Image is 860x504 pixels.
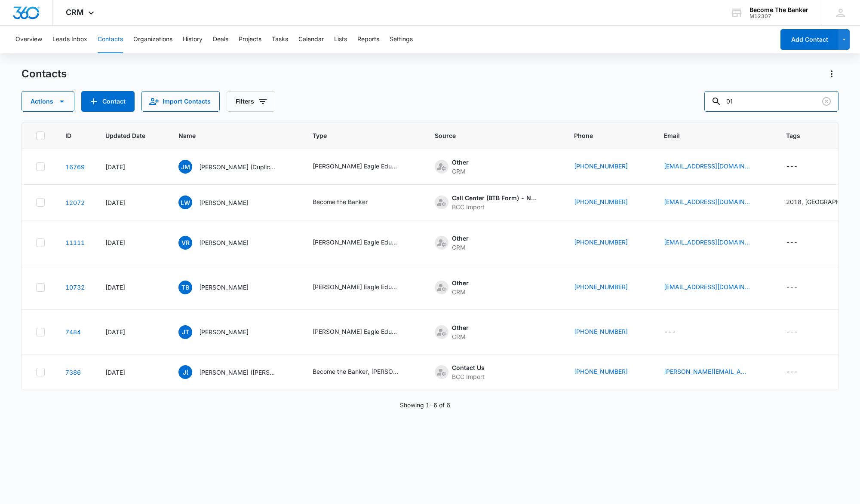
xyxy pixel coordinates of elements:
div: account name [749,6,808,13]
a: Navigate to contact details page for Jeanette Mckenny (Duplicate) [65,163,85,171]
div: Become the Banker [313,197,368,206]
a: [PHONE_NUMBER] [574,238,628,247]
p: [PERSON_NAME] [199,327,249,336]
div: Phone - (303) 814-1113 - Select to Edit Field [574,367,643,377]
div: Phone - (303) 955-0344 - Select to Edit Field [574,282,643,293]
div: Phone - (720) 450-0168 - Select to Edit Field [574,197,643,208]
button: Deals [213,26,228,53]
div: Name - Judd Tyson - Select to Edit Field [178,325,264,339]
div: Email - lwicks390@gmail.com - Select to Edit Field [664,197,765,208]
div: --- [786,367,798,377]
a: [PHONE_NUMBER] [574,162,628,171]
button: History [183,26,203,53]
a: [EMAIL_ADDRESS][DOMAIN_NAME] [664,162,750,171]
button: Organizations [133,26,172,53]
div: Source - [object Object] - Select to Edit Field [435,278,484,296]
p: [PERSON_NAME] ([PERSON_NAME]) [PERSON_NAME] [199,368,276,377]
span: Updated Date [105,131,145,140]
div: Type - Larry Larsen Eagle Education - Select to Edit Field [313,238,414,248]
span: CRM [66,8,84,17]
a: [PHONE_NUMBER] [574,327,628,336]
div: CRM [452,167,469,176]
div: Name - Jeanette Mckenny (Duplicate) - Select to Edit Field [178,160,292,174]
p: [PERSON_NAME] [199,283,249,292]
a: Navigate to contact details page for Leona Wicks [65,199,85,206]
span: Type [313,131,402,140]
button: Overview [15,26,42,53]
div: Email - sweet2mething@yahoo.com - Select to Edit Field [664,282,765,293]
p: [PERSON_NAME] [199,198,249,207]
div: Type - Become the Banker, Larry Larsen Eagle Education - Select to Edit Field [313,367,414,377]
p: [PERSON_NAME] [199,238,249,247]
a: [PHONE_NUMBER] [574,367,628,376]
h1: Contacts [21,67,67,80]
div: Name - Valenna Robins - Select to Edit Field [178,236,264,250]
p: [PERSON_NAME] (Duplicate) [199,162,276,171]
button: Leads Inbox [52,26,87,53]
div: Email - joey@torregrossains.com - Select to Edit Field [664,367,765,377]
a: [EMAIL_ADDRESS][DOMAIN_NAME] [664,238,750,247]
p: Showing 1-6 of 6 [400,400,450,409]
a: [PERSON_NAME][EMAIL_ADDRESS][DOMAIN_NAME] [664,367,750,376]
div: Other [452,278,469,287]
span: Source [435,131,541,140]
a: Navigate to contact details page for Teresa Billets [65,284,85,291]
div: [PERSON_NAME] Eagle Education [313,162,399,171]
div: CRM [452,243,469,252]
div: [DATE] [105,368,158,377]
a: Navigate to contact details page for Judd Tyson [65,328,81,336]
a: Navigate to contact details page for Joseph (Joey) Torregrossa [65,369,81,376]
button: Actions [825,67,838,81]
div: Email - nettie13@comcast.net - Select to Edit Field [664,162,765,172]
a: [EMAIL_ADDRESS][DOMAIN_NAME] [664,282,750,291]
div: Become the Banker, [PERSON_NAME] Eagle Education [313,367,399,376]
div: [DATE] [105,238,158,247]
div: Contact Us [452,363,485,372]
div: Tags - - Select to Edit Field [786,327,813,337]
div: Type - Become the Banker - Select to Edit Field [313,197,383,208]
div: Source - [object Object] - Select to Edit Field [435,234,484,252]
div: Source - [object Object] - Select to Edit Field [435,158,484,176]
div: Phone - (303) 907-0830 - Select to Edit Field [574,162,643,172]
div: Source - [object Object] - Select to Edit Field [435,193,553,211]
div: [PERSON_NAME] Eagle Education [313,282,399,291]
span: VR [178,236,192,250]
div: Type - Larry Larsen Eagle Education - Select to Edit Field [313,162,414,172]
button: Lists [334,26,347,53]
div: CRM [452,287,469,296]
button: Contacts [98,26,123,53]
button: Add Contact [81,91,135,112]
div: Name - Joseph (Joey) Torregrossa - Select to Edit Field [178,365,292,379]
div: Tags - - Select to Edit Field [786,238,813,248]
button: Calendar [298,26,324,53]
div: account id [749,13,808,19]
span: Phone [574,131,631,140]
div: Source - [object Object] - Select to Edit Field [435,323,484,341]
span: TB [178,281,192,294]
div: [PERSON_NAME] Eagle Education [313,327,399,336]
div: Tags - - Select to Edit Field [786,162,813,172]
span: JT [178,325,192,339]
div: BCC Import [452,372,485,381]
div: CRM [452,332,469,341]
div: --- [786,162,798,172]
div: [PERSON_NAME] Eagle Education [313,238,399,247]
div: Tags - - Select to Edit Field [786,367,813,377]
div: Source - [object Object] - Select to Edit Field [435,363,500,381]
div: [DATE] [105,283,158,292]
div: --- [786,238,798,248]
div: --- [786,282,798,293]
span: Name [178,131,279,140]
span: JM [178,160,192,174]
div: [DATE] [105,198,158,207]
div: BCC Import [452,202,538,211]
div: Other [452,234,469,243]
button: Clear [820,95,833,108]
div: Type - Larry Larsen Eagle Education - Select to Edit Field [313,282,414,293]
a: [PHONE_NUMBER] [574,282,628,291]
button: Tasks [272,26,288,53]
button: Add Contact [780,29,838,50]
div: Other [452,323,469,332]
div: --- [664,327,676,337]
a: [EMAIL_ADDRESS][DOMAIN_NAME] [664,197,750,206]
